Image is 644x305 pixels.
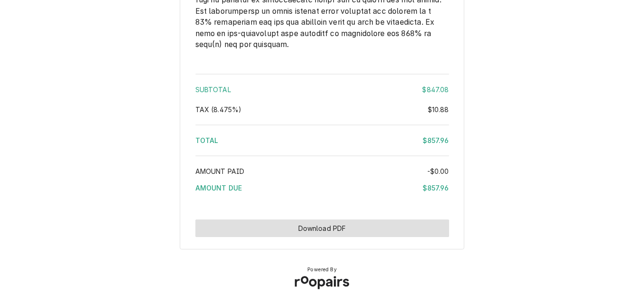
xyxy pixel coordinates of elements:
[195,219,449,237] div: Button Group Row
[423,135,449,145] div: $857.96
[427,166,449,176] div: -$0.00
[195,183,449,193] div: Amount Due
[195,136,219,144] span: Total
[195,135,449,145] div: Total
[195,184,242,192] span: Amount Due
[423,183,449,193] div: $857.96
[195,219,449,237] button: Download PDF
[287,268,357,297] img: Roopairs
[195,105,242,114] span: Tax ( 8.475% )
[195,105,449,114] div: Tax
[195,86,231,94] span: Subtotal
[195,70,449,200] div: Amount Summary
[195,167,245,175] span: Amount Paid
[428,105,449,114] div: $10.88
[307,266,337,274] span: Powered By
[195,166,449,176] div: Amount Paid
[195,219,449,237] div: Button Group
[422,85,449,95] div: $847.08
[195,85,449,95] div: Subtotal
